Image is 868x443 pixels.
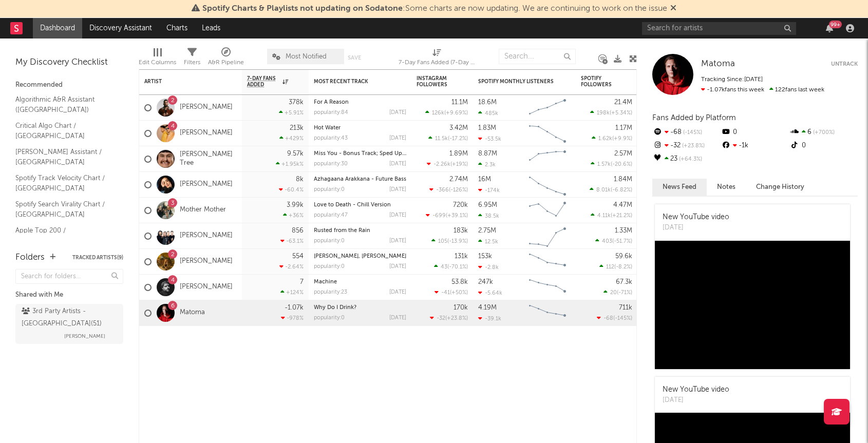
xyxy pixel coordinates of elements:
[613,202,632,208] div: 4.47M
[663,212,729,223] div: New YouTube video
[721,139,789,152] div: -1k
[652,114,736,122] span: Fans Added by Platform
[591,161,632,167] div: ( )
[616,264,631,270] span: -8.2 %
[499,49,576,64] input: Search...
[279,263,304,270] div: -2.64 %
[615,316,631,321] span: -145 %
[478,213,499,219] div: 38.5k
[144,79,221,85] div: Artist
[590,109,632,116] div: ( )
[524,121,571,146] svg: Chart title
[597,315,632,321] div: ( )
[701,59,735,69] a: Matoma
[15,289,123,301] div: Shared with Me
[449,176,468,183] div: 2.74M
[159,18,195,38] a: Charts
[314,125,406,131] div: Hot Water
[314,254,406,259] div: Jessica, Jezebel
[614,239,631,244] span: -51.7 %
[592,135,632,142] div: ( )
[597,110,610,116] span: 198k
[314,187,345,192] div: popularity: 0
[180,257,233,266] a: [PERSON_NAME]
[314,202,391,208] a: Love to Death - Chill Version
[281,315,304,321] div: -978 %
[82,18,159,38] a: Discovery Assistant
[612,162,631,167] span: -20.6 %
[677,157,702,162] span: +64.3 %
[652,139,721,152] div: -32
[283,212,304,219] div: +36 %
[614,136,631,142] span: +9.9 %
[180,283,233,292] a: [PERSON_NAME]
[478,315,501,322] div: -39.1k
[524,223,571,249] svg: Chart title
[478,125,496,131] div: 1.83M
[597,213,611,219] span: 4.11k
[831,59,858,69] button: Untrack
[615,227,632,234] div: 1.33M
[389,136,406,141] div: [DATE]
[478,290,502,296] div: -5.64k
[15,225,113,246] a: Apple Top 200 / [GEOGRAPHIC_DATA]
[478,238,498,245] div: 12.5k
[612,213,631,219] span: +21.2 %
[139,44,176,73] div: Edit Columns
[180,206,226,215] a: Mother Mother
[478,79,555,85] div: Spotify Monthly Listeners
[314,305,356,311] a: Why Do I Drink?
[652,179,707,196] button: News Feed
[287,202,304,208] div: 3.99k
[180,150,237,168] a: [PERSON_NAME] Tree
[280,289,304,296] div: +124 %
[701,87,764,93] span: -1.07k fans this week
[430,315,468,321] div: ( )
[454,227,468,234] div: 183k
[348,55,361,61] button: Save
[399,56,476,69] div: 7-Day Fans Added (7-Day Fans Added)
[431,238,468,244] div: ( )
[478,279,493,285] div: 247k
[603,316,613,321] span: -68
[451,99,468,106] div: 11.1M
[280,238,304,244] div: -63.1 %
[441,264,447,270] span: 43
[615,253,632,260] div: 59.6k
[314,177,406,182] a: Azhagaana Arakkana - Future Bass
[427,161,468,167] div: ( )
[602,239,612,244] span: 403
[449,150,468,157] div: 1.89M
[289,99,304,106] div: 378k
[285,304,304,311] div: -1.07k
[789,139,858,152] div: 0
[314,110,348,115] div: popularity: 84
[451,279,468,285] div: 53.8k
[184,56,200,69] div: Filters
[596,187,611,193] span: 8.01k
[618,290,631,296] span: -71 %
[15,79,123,91] div: Recommended
[524,95,571,121] svg: Chart title
[611,110,631,116] span: +5.34 %
[581,75,617,88] div: Spotify Followers
[682,130,702,136] span: -145 %
[829,21,842,28] div: 99 +
[614,150,632,157] div: 2.57M
[314,228,370,234] a: Rusted from the Rain
[22,305,115,330] div: 3rd Party Artists - [GEOGRAPHIC_DATA] ( 51 )
[247,75,280,88] span: 7-Day Fans Added
[670,5,676,13] span: Dismiss
[202,5,403,13] span: Spotify Charts & Playlists not updating on Sodatone
[652,152,721,166] div: 23
[180,180,233,189] a: [PERSON_NAME]
[812,130,835,136] span: +700 %
[15,269,123,284] input: Search for folders...
[314,136,348,141] div: popularity: 43
[436,187,449,193] span: -366
[524,172,571,198] svg: Chart title
[615,125,632,131] div: 1.17M
[429,186,468,193] div: ( )
[292,253,304,260] div: 554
